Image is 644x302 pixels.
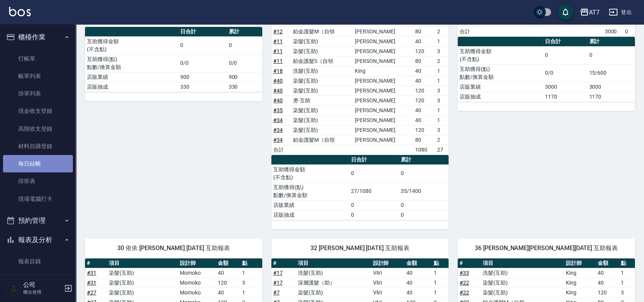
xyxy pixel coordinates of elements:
td: 1 [435,36,449,46]
button: 登出 [606,5,635,19]
td: 互助獲得金額 (不含點) [458,46,543,64]
a: #40 [273,88,283,94]
button: AT7 [577,5,603,20]
td: 染髮(互助) [291,46,353,56]
td: 互助獲得(點) 點數/換算金額 [271,182,349,200]
td: 40 [216,288,240,297]
td: 80 [413,56,435,66]
a: #17 [273,280,283,286]
td: [PERSON_NAME] [353,46,413,56]
td: 深層護髮（助） [296,278,371,288]
a: #22 [460,289,469,296]
th: 點 [619,258,635,268]
img: Logo [9,7,31,16]
th: 項目 [107,258,178,268]
th: 項目 [481,258,564,268]
th: # [271,258,296,268]
td: King [564,268,596,278]
th: 設計師 [371,258,405,268]
td: ViVi [371,288,405,297]
a: 排班表 [3,172,73,190]
a: #52 [460,19,469,25]
a: #12 [273,19,283,25]
td: 鉑金護髮M（自領 [291,27,353,36]
td: 1 [240,268,262,278]
a: #18 [273,68,283,74]
td: 染髮(互助) [291,36,353,46]
td: 染髮(互助) [107,268,178,278]
td: 120 [413,95,435,105]
td: 店販抽成 [271,210,349,220]
td: King [564,278,596,288]
td: 染髮(互助) [291,76,353,86]
td: 1 [619,278,635,288]
th: 設計師 [178,258,216,268]
td: 染髮(互助) [107,288,178,297]
th: 點 [240,258,262,268]
a: #17 [273,270,283,276]
td: 40 [405,288,432,297]
td: 40 [596,268,619,278]
td: 3 [619,288,635,297]
td: 店販抽成 [458,92,543,102]
td: Momoko [178,288,216,297]
td: 3 [435,46,449,56]
div: AT7 [589,8,600,17]
a: #40 [273,97,283,103]
td: 鉑金護髮S（自領 [291,56,353,66]
td: 330 [227,82,262,92]
a: #34 [273,137,283,143]
td: 1 [432,288,449,297]
a: #33 [460,270,469,276]
td: ViVi [371,268,405,278]
td: 0/0 [543,64,587,82]
td: 40 [596,278,619,288]
td: 3 [435,125,449,135]
a: #11 [273,58,283,64]
td: 0 [178,36,227,54]
td: 1 [435,105,449,115]
td: King [353,66,413,76]
td: 1080 [413,145,435,155]
td: 0/0 [227,54,262,72]
td: 洗髮(互助) [481,268,564,278]
a: #7 [273,289,280,296]
td: 120 [596,288,619,297]
a: 高階收支登錄 [3,120,73,138]
th: 金額 [405,258,432,268]
td: 40 [413,66,435,76]
td: [PERSON_NAME] [353,76,413,86]
a: 材料自購登錄 [3,138,73,155]
a: 每日結帳 [3,155,73,172]
td: 2 [435,56,449,66]
td: 2 [435,27,449,36]
a: 打帳單 [3,50,73,67]
td: 40 [216,268,240,278]
td: 120 [216,278,240,288]
a: #12 [273,28,283,34]
a: #34 [273,127,283,133]
td: 0/0 [178,54,227,72]
td: 80 [413,135,435,145]
td: 330 [178,82,227,92]
a: #11 [273,38,283,44]
td: 染髮(互助) [291,105,353,115]
td: 洗髮(互助) [291,66,353,76]
th: 金額 [596,258,619,268]
td: 2 [435,135,449,145]
th: 累計 [587,37,635,47]
span: 36 [PERSON_NAME][PERSON_NAME][DATE] 互助報表 [467,244,626,252]
td: 互助獲得金額 (不含點) [85,36,178,54]
th: 日合計 [349,155,399,165]
td: [PERSON_NAME] [353,125,413,135]
th: # [85,258,107,268]
a: 帳單列表 [3,67,73,85]
td: 互助獲得金額 (不含點) [271,164,349,182]
a: #11 [273,48,283,54]
p: 櫃台使用 [23,289,62,296]
td: Momoko [178,278,216,288]
td: ViVi [371,278,405,288]
td: 染髮(互助) [107,278,178,288]
td: [PERSON_NAME] [353,56,413,66]
td: 40 [413,105,435,115]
